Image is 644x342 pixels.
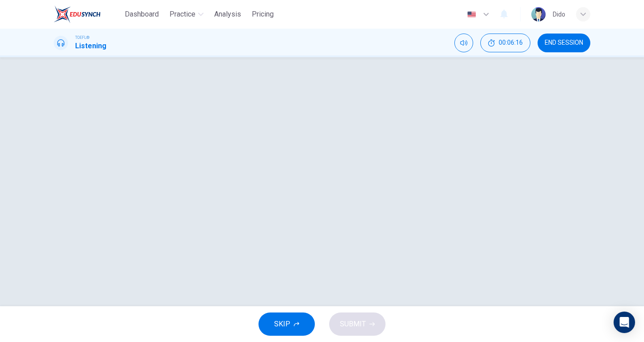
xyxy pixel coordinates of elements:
[480,34,530,52] div: Hide
[545,39,583,46] span: END SESSION
[214,9,241,20] span: Analysis
[248,6,277,22] button: Pricing
[454,34,473,52] div: Mute
[211,6,245,22] button: Analysis
[480,34,530,52] button: 00:06:16
[54,5,101,23] img: EduSynch logo
[75,41,106,51] h1: Listening
[499,39,523,46] span: 00:06:16
[531,7,546,21] img: Profile picture
[614,312,635,333] div: Open Intercom Messenger
[54,5,121,23] a: EduSynch logo
[274,318,290,330] span: SKIP
[258,312,315,336] button: SKIP
[538,34,590,52] button: END SESSION
[125,9,159,20] span: Dashboard
[553,9,565,20] div: Dido
[252,9,274,20] span: Pricing
[75,34,89,41] span: TOEFL®
[169,9,195,20] span: Practice
[466,11,477,18] img: en
[166,6,207,22] button: Practice
[121,6,162,22] button: Dashboard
